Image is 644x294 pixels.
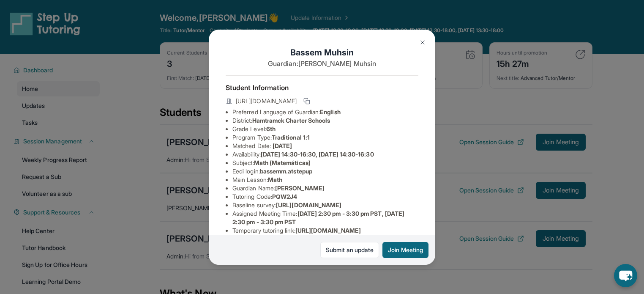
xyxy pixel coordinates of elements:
[302,96,312,106] button: Copy link
[261,151,374,158] span: [DATE] 14:30-16:30, [DATE] 14:30-16:30
[232,209,418,226] li: Assigned Meeting Time :
[295,227,361,234] span: [URL][DOMAIN_NAME]
[272,193,297,200] span: PQW2J4
[232,142,418,150] li: Matched Date:
[232,108,418,116] li: Preferred Language of Guardian:
[226,58,418,69] p: Guardian: [PERSON_NAME] Muhsin
[276,201,341,209] span: [URL][DOMAIN_NAME]
[275,184,325,192] span: [PERSON_NAME]
[614,264,637,287] button: chat-button
[226,47,418,58] h1: Bassem Muhsin
[232,226,418,235] li: Temporary tutoring link :
[236,97,297,105] span: [URL][DOMAIN_NAME]
[266,125,276,132] span: 6th
[232,192,418,201] li: Tutoring Code :
[232,201,418,209] li: Baseline survey :
[232,176,418,184] li: Main Lesson :
[320,242,379,258] a: Submit an update
[252,117,330,124] span: Hamtramck Charter Schools
[320,108,341,115] span: English
[232,184,418,192] li: Guardian Name :
[226,82,418,93] h4: Student Information
[254,159,311,166] span: Math (Matemáticas)
[232,210,404,225] span: [DATE] 2:30 pm - 3:30 pm PST, [DATE] 2:30 pm - 3:30 pm PST
[232,133,418,142] li: Program Type:
[260,168,312,175] span: bassemm.atstepup
[232,125,418,133] li: Grade Level:
[268,176,282,183] span: Math
[232,167,418,176] li: Eedi login :
[419,39,426,46] img: Close Icon
[272,134,310,141] span: Traditional 1:1
[232,159,418,167] li: Subject :
[382,242,428,258] button: Join Meeting
[232,150,418,159] li: Availability:
[273,142,292,149] span: [DATE]
[232,116,418,125] li: District:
